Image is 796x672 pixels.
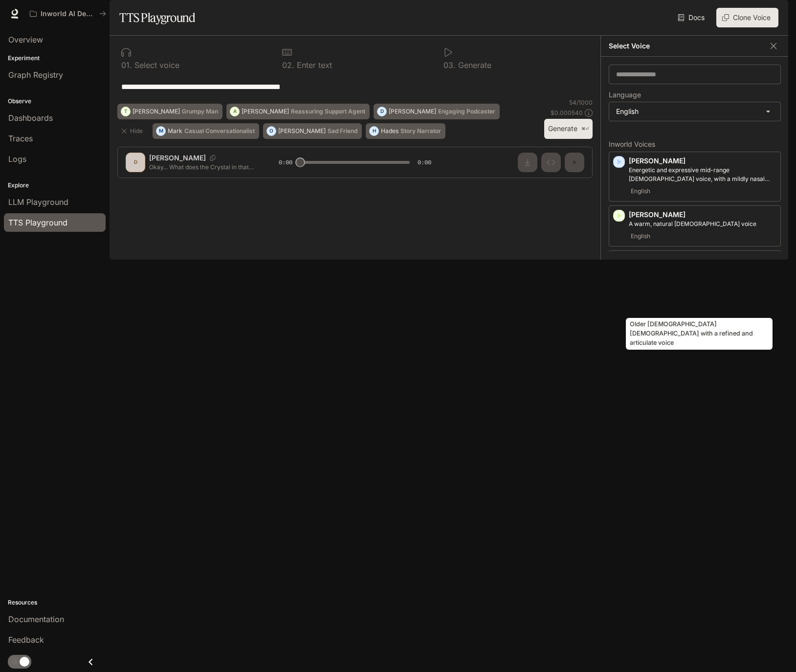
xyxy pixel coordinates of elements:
p: Energetic and expressive mid-range male voice, with a mildly nasal quality [629,166,776,183]
p: Generate [456,61,491,69]
div: English [609,102,780,121]
div: H [370,123,378,139]
p: 0 1 . [121,61,132,69]
button: All workspaces [25,4,111,23]
p: Mark [168,128,182,134]
button: Generate⌘⏎ [544,119,593,139]
p: [PERSON_NAME] [629,156,776,166]
div: A [230,104,239,119]
h1: TTS Playground [119,8,195,27]
p: Sad Friend [328,128,357,134]
p: [PERSON_NAME] [278,128,326,134]
p: ⌘⏎ [581,126,589,132]
p: Casual Conversationalist [184,128,255,134]
p: [PERSON_NAME] [242,109,289,114]
button: D[PERSON_NAME]Engaging Podcaster [374,104,500,119]
p: Grumpy Man [182,109,218,114]
p: A warm, natural female voice [629,220,776,228]
button: HHadesStory Narrator [366,123,445,139]
p: Engaging Podcaster [438,109,495,114]
button: MMarkCasual Conversationalist [153,123,259,139]
button: O[PERSON_NAME]Sad Friend [263,123,362,139]
span: English [629,185,652,197]
p: [PERSON_NAME] [629,210,776,220]
p: 54 / 1000 [569,98,593,107]
p: [PERSON_NAME] [389,109,436,114]
a: Docs [676,8,708,27]
p: Hades [381,128,398,134]
div: D [377,104,386,119]
p: Reassuring Support Agent [291,109,365,114]
p: Enter text [294,61,332,69]
div: T [121,104,130,119]
div: O [267,123,276,139]
p: Inworld Voices [609,141,781,148]
button: Hide [117,123,149,139]
p: Language [609,91,641,98]
p: Select voice [132,61,179,69]
p: Story Narrator [400,128,441,134]
p: 0 2 . [282,61,294,69]
button: T[PERSON_NAME]Grumpy Man [117,104,222,119]
button: A[PERSON_NAME]Reassuring Support Agent [226,104,370,119]
button: Clone Voice [716,8,778,27]
p: Inworld AI Demos [41,10,95,18]
div: Older [DEMOGRAPHIC_DATA] [DEMOGRAPHIC_DATA] with a refined and articulate voice [626,318,773,350]
span: English [629,230,652,242]
p: 0 3 . [443,61,456,69]
p: [PERSON_NAME] [133,109,180,114]
p: $ 0.000540 [551,109,583,117]
div: M [156,123,165,139]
